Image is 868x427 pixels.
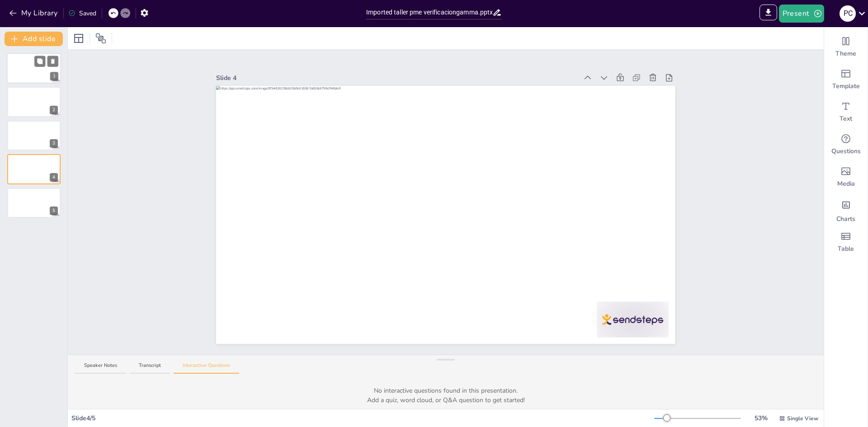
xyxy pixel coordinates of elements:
span: Export to PowerPoint [759,5,777,23]
div: p c [840,5,856,22]
span: Text [840,114,852,123]
span: Media [837,179,855,188]
div: Get real-time input from your audience [824,128,868,161]
button: Present [779,5,824,23]
button: Delete Slide [47,56,58,66]
div: Add text boxes [824,96,868,128]
div: Layout [71,31,86,46]
p: No interactive questions found in this presentation. [84,386,807,395]
div: 1 [7,53,61,84]
span: Template [832,82,860,91]
div: 5 [50,206,58,215]
p: Add a quiz, word cloud, or Q&A question to get started! [84,395,807,405]
div: 53 % [750,413,772,423]
div: 5 [7,188,61,218]
div: 1 [50,72,58,81]
div: 4 [7,154,61,184]
div: Add a table [824,226,868,258]
div: 2 [50,106,58,114]
span: Charts [836,215,855,224]
div: Slide 4 [216,73,577,83]
span: Theme [835,49,856,58]
div: Saved [68,9,96,18]
button: Speaker Notes [75,362,126,374]
button: Interactive Questions [174,362,239,374]
div: Change the overall theme [824,31,868,63]
input: Insert title [366,6,492,19]
div: Slide 4 / 5 [71,413,654,423]
div: 3 [50,139,58,148]
button: p c [840,5,856,23]
span: Questions [831,147,861,156]
span: Table [838,244,854,253]
div: Add ready made slides [824,63,868,96]
button: Add slide [5,32,63,46]
span: Single View [787,414,818,422]
div: Add charts and graphs [824,193,868,226]
div: 3 [7,121,61,150]
div: 2 [7,87,61,117]
div: 4 [50,173,58,182]
button: My Library [7,6,61,20]
button: Duplicate Slide [34,56,45,66]
button: Transcript [130,362,170,374]
span: Position [95,33,106,44]
div: Add images, graphics, shapes or video [824,161,868,193]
